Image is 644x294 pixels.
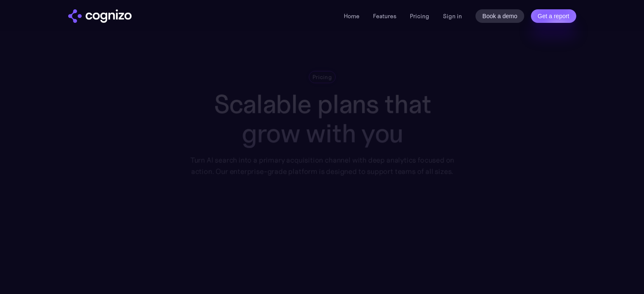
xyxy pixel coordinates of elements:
[68,9,132,23] a: home
[531,9,576,23] a: Get a report
[373,12,396,20] a: Features
[184,90,460,148] h1: Scalable plans that grow with you
[344,12,359,20] a: Home
[475,9,524,23] a: Book a demo
[443,11,462,21] a: Sign in
[184,154,460,177] div: Turn AI search into a primary acquisition channel with deep analytics focused on action. Our ente...
[410,12,429,20] a: Pricing
[68,9,132,23] img: cognizo logo
[312,73,332,81] div: Pricing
